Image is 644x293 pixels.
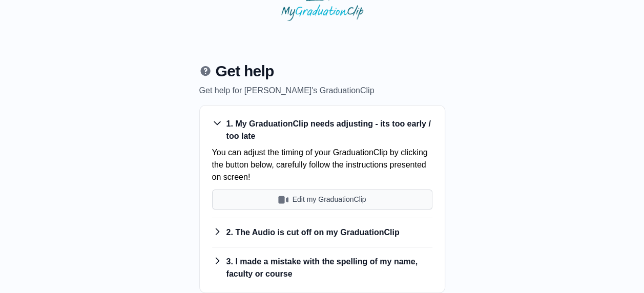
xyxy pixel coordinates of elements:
h3: 1. My GraduationClip needs adjusting - its too early / too late [212,118,432,142]
button: Edit my GraduationClip [212,190,432,210]
img: icon [278,195,288,205]
h3: 3. I made a mistake with the spelling of my name, faculty or course [212,256,432,280]
p: You can adjust the timing of your GraduationClip by clicking the button below, carefully follow t... [212,146,432,183]
p: Get help for [PERSON_NAME]'s GraduationClip [199,85,445,97]
span: Get help [216,62,274,80]
h3: 2. The Audio is cut off on my GraduationClip [212,226,432,239]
